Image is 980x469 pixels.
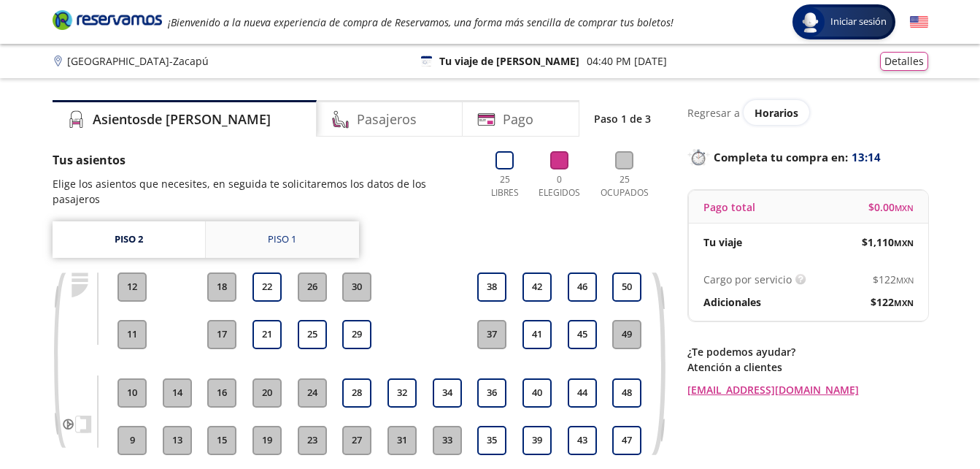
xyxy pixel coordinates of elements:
button: 49 [612,320,641,349]
button: 12 [117,272,147,302]
p: Adicionales [703,294,761,310]
div: Regresar a ver horarios [687,100,928,125]
small: MXN [896,275,914,286]
span: Horarios [755,106,798,120]
button: 35 [477,426,506,455]
p: Cargo por servicio [703,272,792,287]
p: 0 Elegidos [536,173,584,199]
a: [EMAIL_ADDRESS][DOMAIN_NAME] [687,382,928,397]
button: 25 [298,320,327,349]
button: 19 [252,426,282,455]
p: Paso 1 de 3 [594,111,651,126]
button: 39 [522,426,552,455]
button: 29 [342,320,371,349]
button: 21 [252,320,282,349]
p: Elige los asientos que necesites, en seguida te solicitaremos los datos de los pasajeros [53,176,471,207]
button: English [910,13,928,31]
span: $ 122 [871,294,914,310]
p: [GEOGRAPHIC_DATA] - Zacapú [67,53,209,69]
button: 40 [522,378,552,408]
button: 26 [298,272,327,302]
button: 48 [612,378,641,408]
button: 30 [342,272,371,302]
em: ¡Bienvenido a la nueva experiencia de compra de Reservamos, una forma más sencilla de comprar tus... [168,15,674,29]
button: 18 [207,272,236,302]
span: $ 1,110 [862,234,914,250]
button: 50 [612,272,641,302]
button: 34 [433,378,462,408]
small: MXN [894,237,914,248]
button: 43 [568,426,597,455]
button: 32 [387,378,417,408]
h4: Pasajeros [357,110,417,129]
span: Iniciar sesión [825,15,892,29]
button: 45 [568,320,597,349]
h4: Asientos de [PERSON_NAME] [93,110,271,129]
a: Piso 1 [206,221,359,258]
button: 9 [117,426,147,455]
small: MXN [895,202,914,213]
span: 13:14 [852,149,881,166]
button: 11 [117,320,147,349]
h4: Pago [503,110,533,129]
button: 33 [433,426,462,455]
button: 27 [342,426,371,455]
button: 41 [522,320,552,349]
button: 17 [207,320,236,349]
p: ¿Te podemos ayudar? [687,344,928,359]
p: 25 Libres [485,173,525,199]
a: Brand Logo [53,9,162,35]
button: 20 [252,378,282,408]
button: 38 [477,272,506,302]
span: $ 0.00 [868,199,914,215]
span: $ 122 [873,272,914,287]
button: 10 [117,378,147,408]
button: 37 [477,320,506,349]
div: Piso 1 [268,232,296,247]
small: MXN [894,297,914,308]
iframe: Messagebird Livechat Widget [895,384,965,454]
p: Pago total [703,199,755,215]
button: 13 [163,426,192,455]
p: Regresar a [687,105,740,121]
p: 25 Ocupados [595,173,655,199]
a: Piso 2 [53,221,205,258]
p: Completa tu compra en : [687,147,928,167]
i: Brand Logo [53,9,162,31]
button: Detalles [880,52,928,71]
button: 47 [612,426,641,455]
button: 42 [522,272,552,302]
button: 14 [163,378,192,408]
button: 16 [207,378,236,408]
p: 04:40 PM [DATE] [587,53,667,69]
button: 22 [252,272,282,302]
p: Tu viaje [703,234,742,250]
button: 31 [387,426,417,455]
p: Tu viaje de [PERSON_NAME] [439,53,579,69]
button: 36 [477,378,506,408]
button: 24 [298,378,327,408]
p: Tus asientos [53,151,471,169]
button: 15 [207,426,236,455]
p: Atención a clientes [687,359,928,375]
button: 28 [342,378,371,408]
button: 23 [298,426,327,455]
button: 44 [568,378,597,408]
button: 46 [568,272,597,302]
